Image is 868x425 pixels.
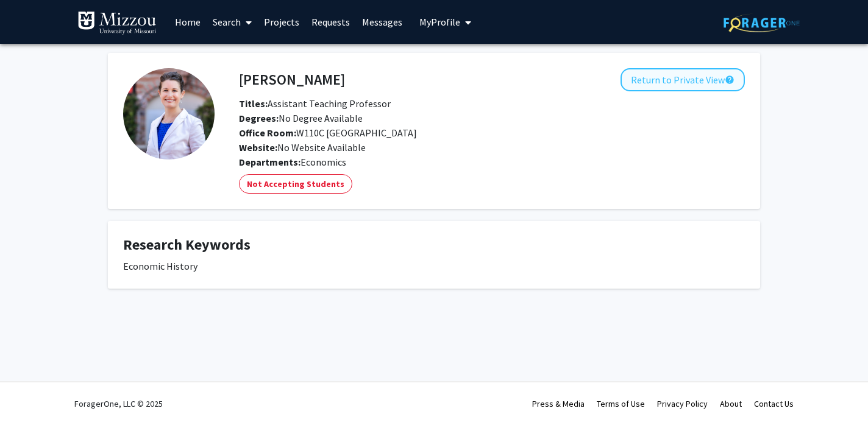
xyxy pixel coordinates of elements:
[754,398,794,409] a: Contact Us
[301,156,346,168] span: Economics
[239,127,296,139] b: Office Room:
[657,398,708,409] a: Privacy Policy
[239,156,301,168] b: Departments:
[123,68,215,160] img: Profile Picture
[123,259,745,273] div: Economic History
[239,112,279,124] b: Degrees:
[597,398,645,409] a: Terms of Use
[720,398,742,409] a: About
[532,398,585,409] a: Press & Media
[305,1,356,43] a: Requests
[239,127,417,139] span: W110C [GEOGRAPHIC_DATA]
[74,382,163,425] div: ForagerOne, LLC © 2025
[725,72,735,87] mat-icon: help
[239,141,277,153] b: Website:
[258,1,305,43] a: Projects
[621,68,745,91] button: Return to Private View
[356,1,408,43] a: Messages
[9,370,52,416] iframe: Chat
[77,11,157,35] img: University of Missouri Logo
[169,1,207,43] a: Home
[724,13,800,32] img: ForagerOne Logo
[239,97,268,110] b: Titles:
[239,112,363,124] span: No Degree Available
[207,1,258,43] a: Search
[239,68,345,91] h4: [PERSON_NAME]
[239,174,352,194] mat-chip: Not Accepting Students
[239,141,366,153] span: No Website Available
[239,97,391,110] span: Assistant Teaching Professor
[123,236,745,254] h4: Research Keywords
[419,16,460,28] span: My Profile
